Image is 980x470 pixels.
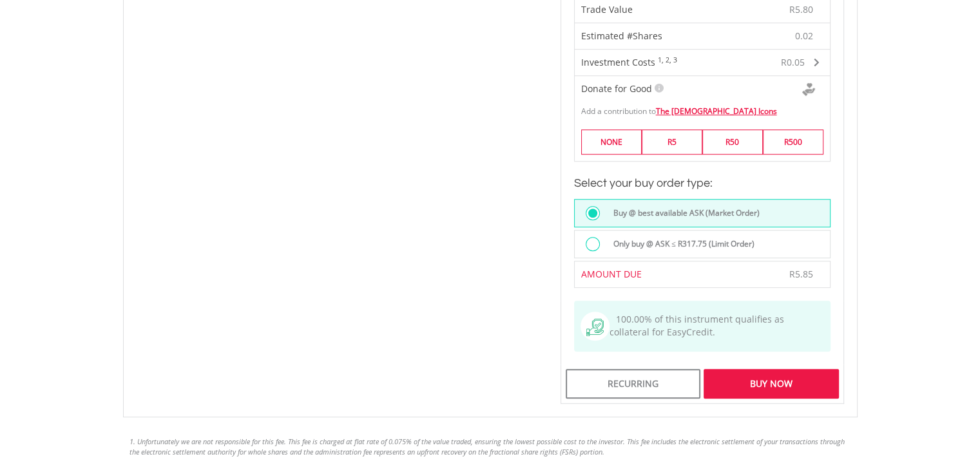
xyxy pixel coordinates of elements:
div: Recurring [566,369,700,399]
div: Buy Now [704,369,838,399]
span: AMOUNT DUE [581,268,642,280]
span: Donate for Good [581,82,652,95]
span: Trade Value [581,3,633,15]
label: Buy @ best available ASK (Market Order) [606,206,760,220]
img: Donte For Good [802,83,815,96]
span: 0.02 [795,30,813,42]
img: collateral-qualifying-green.svg [586,319,604,336]
li: 1. Unfortunately we are not responsible for this fee. This fee is charged at flat rate of 0.075% ... [130,437,851,456]
span: R5.85 [789,268,813,280]
label: R5 [642,129,702,155]
span: 100.00% of this instrument qualifies as collateral for EasyCredit. [610,313,784,338]
div: Add a contribution to [575,99,830,117]
label: Only buy @ ASK ≤ R317.75 (Limit Order) [606,237,754,251]
h3: Select your buy order type: [574,174,831,193]
span: Estimated #Shares [581,30,662,42]
label: NONE [581,129,642,155]
sup: 1, 2, 3 [658,55,677,64]
a: The [DEMOGRAPHIC_DATA] Icons [656,106,777,117]
label: R50 [702,129,763,155]
span: Investment Costs [581,56,655,68]
span: R5.80 [789,3,813,15]
label: R500 [763,129,823,155]
span: R0.05 [781,56,805,68]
